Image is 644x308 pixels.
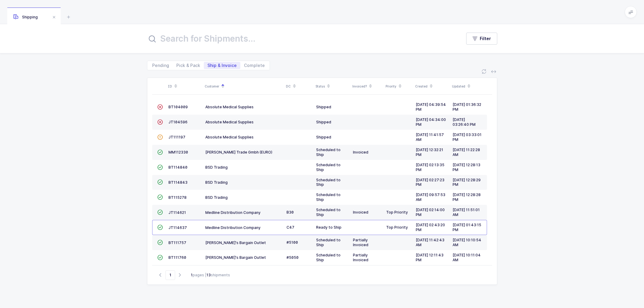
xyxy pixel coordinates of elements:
span: Pick & Pack [176,63,200,68]
span: [DATE] 09:57:53 AM [416,192,445,202]
span: Ship & Invoice [207,63,237,68]
div: pages | shipments [191,272,230,278]
div: Invoiced [353,150,381,155]
span: JT114637 [168,225,187,230]
span: [PERSON_NAME]'s Bargain Outlet [205,255,266,260]
span: Shipped [316,105,331,109]
span: [DATE] 12:28:28 PM [453,192,481,202]
span: Scheduled to Ship [316,148,341,157]
span: C47 [287,225,294,230]
div: Updated [452,81,485,91]
div: Invoiced? [352,81,382,91]
span: BT104009 [168,105,188,109]
span: Absolute Medical Supplies [205,120,254,124]
span: Top Priority [386,210,408,214]
span:  [157,120,163,124]
span:  [157,225,163,230]
span: Scheduled to Ship [316,208,341,217]
span: BT111757 [168,240,186,245]
span: [PERSON_NAME] Trade Gmbh (EURO) [205,150,272,154]
span: [DATE] 01:43:15 PM [453,223,481,232]
span: Scheduled to Ship [316,192,341,202]
span:  [157,165,163,170]
span: BT114843 [168,180,187,185]
span: [DATE] 12:28:13 PM [453,163,480,172]
span: Top Priority [386,225,408,230]
span: Go to [165,270,175,280]
span: BSD Trading [205,195,228,200]
span: [DATE] 10:10:54 AM [453,238,481,247]
div: DC [286,81,312,91]
div: Partially Invoiced [353,253,381,262]
span:  [157,240,163,245]
span:  [157,150,163,154]
span: MM112330 [168,150,188,154]
span: B30 [287,210,294,214]
span: [DATE] 12:28:29 PM [453,178,481,187]
span: Complete [244,63,265,68]
button: Filter [466,33,497,45]
input: Search for Shipments... [147,31,454,46]
span: [DATE] 11:42:43 AM [416,238,444,247]
span: [DATE] 04:34:00 PM [416,117,446,127]
span: BT111760 [168,255,186,260]
span: [DATE] 11:22:28 AM [453,148,480,157]
span:  [157,255,163,260]
span: [DATE] 12:32:21 PM [416,148,443,157]
span: [DATE] 03:33:01 PM [453,132,482,142]
span: Ready to Ship [316,225,341,230]
span: JT104596 [168,120,187,124]
span: [DATE] 10:11:04 AM [453,253,481,262]
b: 13 [207,273,211,277]
span: Shipping [13,15,38,19]
span: Filter [480,36,491,42]
span: [DATE] 02:13:35 PM [416,163,444,172]
b: 1 [191,273,193,277]
div: Customer [205,81,282,91]
span: BT114840 [168,165,187,170]
span: Absolute Medical Supplies [205,105,254,109]
span: BSD Trading [205,180,228,185]
span: #5100 [287,240,298,245]
span: [DATE] 11:51:01 AM [453,208,480,217]
span: JT114621 [168,210,186,215]
span:  [157,135,163,139]
span: [DATE] 03:26:40 PM [453,117,476,127]
div: Priority [386,81,412,91]
div: Invoiced [353,210,381,215]
span: Shipped [316,135,331,139]
span: Scheduled to Ship [316,163,341,172]
span: BT115278 [168,195,187,200]
span:  [157,195,163,199]
span: [DATE] 01:36:32 PM [453,102,481,112]
span: Absolute Medical Supplies [205,135,254,139]
span: [PERSON_NAME]'s Bargain Outlet [205,240,266,245]
span: Scheduled to Ship [316,178,341,187]
span: Pending [152,63,169,68]
span: [DATE] 02:43:20 PM [416,223,445,232]
div: Partially Invoiced [353,238,381,247]
span: Medline Distribution Company [205,210,261,215]
span: [DATE] 12:11:43 PM [416,253,444,262]
span: Scheduled to Ship [316,238,341,247]
span: Shipped [316,120,331,124]
span:  [157,105,163,109]
span: [DATE] 04:39:54 PM [416,102,446,112]
span:  [157,210,163,214]
span: BSD Trading [205,165,228,170]
div: Status [316,81,349,91]
span: [DATE] 11:41:57 AM [416,132,444,142]
span: Scheduled to Ship [316,253,341,262]
span: JT111197 [168,135,185,139]
span: [DATE] 02:27:23 PM [416,178,444,187]
div: ID [168,81,201,91]
span: #5050 [287,255,299,260]
span: [DATE] 02:14:00 PM [416,208,445,217]
span: Medline Distribution Company [205,225,261,230]
span:  [157,180,163,184]
div: Created [415,81,448,91]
